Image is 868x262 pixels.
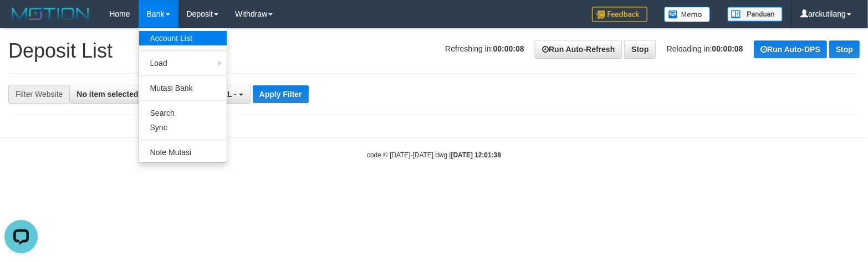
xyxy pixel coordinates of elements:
[624,40,656,59] a: Stop
[8,85,69,104] div: Filter Website
[664,7,711,22] img: Button%20Memo.svg
[253,85,309,103] button: Apply Filter
[139,145,227,160] a: Note Mutasi
[76,90,138,99] span: No item selected
[754,40,827,58] a: Run Auto-DPS
[139,81,227,95] a: Mutasi Bank
[367,151,501,159] small: code © [DATE]-[DATE] dwg |
[139,31,227,45] a: Account List
[4,4,38,38] button: Open LiveChat chat widget
[727,7,783,22] img: panduan.png
[667,44,743,53] span: Reloading in:
[445,44,524,53] span: Refreshing in:
[592,7,647,22] img: Feedback.jpg
[69,85,152,104] button: No item selected
[712,44,743,53] strong: 00:00:08
[535,40,622,59] a: Run Auto-Refresh
[493,44,524,53] strong: 00:00:08
[451,151,501,159] strong: [DATE] 12:01:38
[8,6,93,22] img: MOTION_logo.png
[829,40,860,58] a: Stop
[139,106,227,120] a: Search
[139,120,227,135] a: Sync
[205,85,250,104] button: - ALL -
[8,40,860,62] h1: Deposit List
[139,56,227,70] a: Load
